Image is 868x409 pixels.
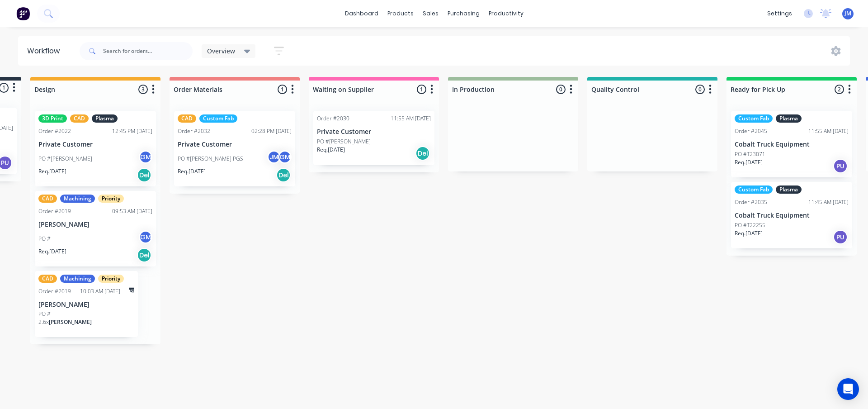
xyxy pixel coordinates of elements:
[735,127,767,135] div: Order #2045
[735,198,767,206] div: Order #2035
[735,185,773,194] div: Custom Fab
[178,155,243,163] p: PO #[PERSON_NAME] PGS
[139,230,152,244] div: GM
[418,7,443,20] div: sales
[38,318,49,326] span: 2.6 x
[38,195,57,203] div: CAD
[776,185,802,194] div: Plasma
[735,221,765,229] p: PO #T22255
[735,229,763,238] p: Req. [DATE]
[276,168,291,182] div: Del
[837,378,859,400] div: Open Intercom Messenger
[35,271,138,338] div: CADMachiningPriorityOrder #201910:03 AM [DATE][PERSON_NAME]PO #2.6x[PERSON_NAME]
[98,275,124,283] div: Priority
[776,114,802,123] div: Plasma
[317,138,371,146] p: PO #[PERSON_NAME]
[38,310,51,318] p: PO #
[735,114,773,123] div: Custom Fab
[383,7,418,20] div: products
[60,195,95,203] div: Machining
[178,167,206,176] p: Req. [DATE]
[199,114,237,123] div: Custom Fab
[415,146,430,161] div: Del
[313,111,434,165] div: Order #203011:55 AM [DATE]Private CustomerPO #[PERSON_NAME]Req.[DATE]Del
[27,46,64,57] div: Workflow
[317,114,349,123] div: Order #2030
[35,191,156,266] div: CADMachiningPriorityOrder #201909:53 AM [DATE][PERSON_NAME]PO #GMReq.[DATE]Del
[38,167,66,176] p: Req. [DATE]
[808,127,849,135] div: 11:55 AM [DATE]
[112,127,152,135] div: 12:45 PM [DATE]
[16,7,30,20] img: Factory
[38,207,71,215] div: Order #2019
[735,212,849,219] p: Cobalt Truck Equipment
[38,141,152,148] p: Private Customer
[317,146,345,154] p: Req. [DATE]
[484,7,528,20] div: productivity
[267,150,281,164] div: JM
[112,207,152,215] div: 09:53 AM [DATE]
[49,318,92,326] span: [PERSON_NAME]
[80,287,120,295] div: 10:03 AM [DATE]
[443,7,484,20] div: purchasing
[38,155,92,163] p: PO #[PERSON_NAME]
[38,235,51,243] p: PO #
[735,150,765,158] p: PO #T23071
[207,46,235,56] span: Overview
[844,10,851,18] span: JM
[38,301,134,309] p: [PERSON_NAME]
[317,128,431,136] p: Private Customer
[103,42,193,60] input: Search for orders...
[38,221,152,228] p: [PERSON_NAME]
[735,158,763,166] p: Req. [DATE]
[251,127,292,135] div: 02:28 PM [DATE]
[38,114,67,123] div: 3D Print
[38,247,66,256] p: Req. [DATE]
[38,287,71,295] div: Order #2019
[139,150,152,164] div: GM
[731,111,852,177] div: Custom FabPlasmaOrder #204511:55 AM [DATE]Cobalt Truck EquipmentPO #T23071Req.[DATE]PU
[178,114,196,123] div: CAD
[833,159,848,173] div: PU
[178,141,292,148] p: Private Customer
[278,150,292,164] div: GM
[763,7,797,20] div: settings
[98,195,124,203] div: Priority
[137,248,151,262] div: Del
[38,275,57,283] div: CAD
[70,114,89,123] div: CAD
[92,114,118,123] div: Plasma
[731,182,852,248] div: Custom FabPlasmaOrder #203511:45 AM [DATE]Cobalt Truck EquipmentPO #T22255Req.[DATE]PU
[174,111,295,186] div: CADCustom FabOrder #203202:28 PM [DATE]Private CustomerPO #[PERSON_NAME] PGSJMGMReq.[DATE]Del
[60,275,95,283] div: Machining
[808,198,849,206] div: 11:45 AM [DATE]
[137,168,151,182] div: Del
[38,127,71,135] div: Order #2022
[35,111,156,186] div: 3D PrintCADPlasmaOrder #202212:45 PM [DATE]Private CustomerPO #[PERSON_NAME]GMReq.[DATE]Del
[735,141,849,148] p: Cobalt Truck Equipment
[391,114,431,123] div: 11:55 AM [DATE]
[178,127,210,135] div: Order #2032
[833,230,848,244] div: PU
[340,7,383,20] a: dashboard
